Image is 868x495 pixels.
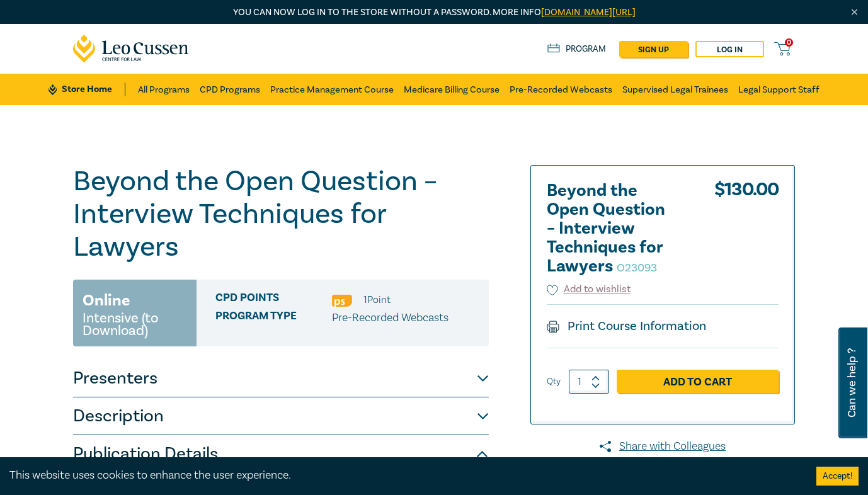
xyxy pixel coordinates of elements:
[849,7,860,18] img: Close
[215,310,332,326] span: Program type
[404,74,500,105] a: Medicare Billing Course
[547,42,606,56] a: Program
[73,397,489,435] button: Description
[846,335,858,431] span: Can we help ?
[622,74,728,105] a: Supervised Legal Trainees
[547,181,685,276] h2: Beyond the Open Question – Interview Techniques for Lawyers
[547,282,631,297] button: Add to wishlist
[270,74,394,105] a: Practice Management Course
[73,435,489,473] button: Publication Details
[510,74,612,105] a: Pre-Recorded Webcasts
[138,74,190,105] a: All Programs
[73,6,795,20] p: You can now log in to the store without a password. More info
[617,370,779,394] a: Add to Cart
[547,375,561,389] label: Qty
[49,82,125,96] a: Store Home
[617,261,657,275] small: O23093
[530,438,795,455] a: Share with Colleagues
[200,74,260,105] a: CPD Programs
[215,292,332,308] span: CPD Points
[9,467,797,484] div: This website uses cookies to enhance the user experience.
[332,295,352,307] img: Professional Skills
[83,289,130,312] h3: Online
[332,310,448,326] p: Pre-Recorded Webcasts
[73,360,489,397] button: Presenters
[569,370,609,394] input: 1
[363,292,391,308] li: 1 Point
[816,467,859,486] button: Accept cookies
[738,74,819,105] a: Legal Support Staff
[695,41,764,57] a: Log in
[619,41,688,57] a: sign up
[73,165,489,263] h1: Beyond the Open Question – Interview Techniques for Lawyers
[83,312,187,337] small: Intensive (to Download)
[785,38,793,47] span: 0
[547,318,706,334] a: Print Course Information
[714,181,779,282] div: $ 130.00
[541,6,636,18] a: [DOMAIN_NAME][URL]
